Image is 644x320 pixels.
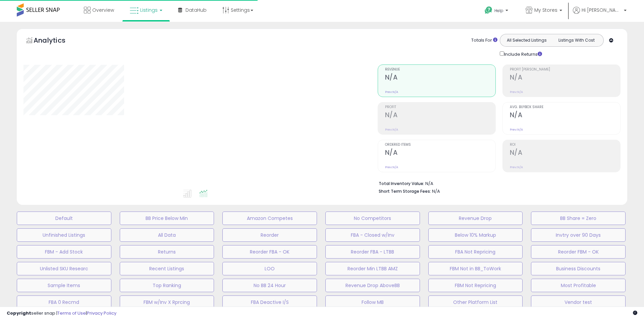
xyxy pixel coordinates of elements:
button: FBM Not Repricing [428,279,523,292]
button: Vendor test [531,295,626,309]
h2: N/A [510,149,620,158]
button: Most Profitable [531,279,626,292]
span: Hi [PERSON_NAME] [582,7,622,13]
strong: Copyright [7,310,31,316]
button: Revenue Drop [428,212,523,225]
button: Top Ranking [120,279,214,292]
h2: N/A [510,74,620,83]
span: N/A [432,188,440,194]
button: Reorder [222,228,317,242]
h5: Analytics [34,36,78,47]
small: Prev: N/A [510,128,523,132]
a: Privacy Policy [87,310,116,316]
i: Get Help [484,6,493,14]
button: FBA - Closed w/Inv [325,228,420,242]
span: Ordered Items [385,143,495,147]
button: Follow MB [325,295,420,309]
span: DataHub [185,7,207,13]
small: Prev: N/A [510,90,523,94]
b: Short Term Storage Fees: [379,188,431,194]
span: Avg. Buybox Share [510,105,620,109]
button: Business Discounts [531,262,626,275]
span: Profit [PERSON_NAME] [510,68,620,72]
button: BB Share = Zero [531,212,626,225]
button: No BB 24 Hour [222,279,317,292]
h2: N/A [510,111,620,120]
button: Reorder Min LTBB AMZ [325,262,420,275]
button: Reorder FBA - LTBB [325,245,420,259]
button: FBA Deactive I/S [222,295,317,309]
button: FBA Not Repricing [428,245,523,259]
button: Reorder FBA - OK [222,245,317,259]
small: Prev: N/A [385,165,398,169]
div: Include Returns [495,50,550,58]
button: No Competitors [325,212,420,225]
span: ROI [510,143,620,147]
button: FBA 0 Recmd [17,295,111,309]
button: Sample Items [17,279,111,292]
b: Total Inventory Value: [379,181,424,186]
button: FBM - Add Stock [17,245,111,259]
button: Default [17,212,111,225]
button: All Data [120,228,214,242]
a: Hi [PERSON_NAME] [573,7,627,22]
h2: N/A [385,111,495,120]
button: Recent Listings [120,262,214,275]
li: N/A [379,179,615,187]
button: FBM Not in BB_ToWork [428,262,523,275]
button: Reorder FBM - OK [531,245,626,259]
div: seller snap | | [7,310,116,317]
button: Below 10% Markup [428,228,523,242]
button: Revenue Drop AboveBB [325,279,420,292]
small: Prev: N/A [385,90,398,94]
button: Listings With Cost [551,36,601,45]
span: Revenue [385,68,495,72]
span: Help [494,8,503,13]
small: Prev: N/A [510,165,523,169]
span: Overview [92,7,114,13]
button: All Selected Listings [502,36,552,45]
button: Returns [120,245,214,259]
button: Invtry over 90 Days [531,228,626,242]
h2: N/A [385,74,495,83]
a: Help [479,1,515,22]
a: Terms of Use [57,310,86,316]
div: Totals For [471,37,497,44]
button: Other Platform List [428,295,523,309]
button: Unlisted SKU Researc [17,262,111,275]
small: Prev: N/A [385,128,398,132]
button: BB Price Below Min [120,212,214,225]
button: FBM w/Inv X Rprcing [120,295,214,309]
span: Profit [385,105,495,109]
button: Amazon Competes [222,212,317,225]
button: Unfinished Listings [17,228,111,242]
h2: N/A [385,149,495,158]
button: LOO [222,262,317,275]
span: My Stores [534,7,557,13]
span: Listings [140,7,158,13]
